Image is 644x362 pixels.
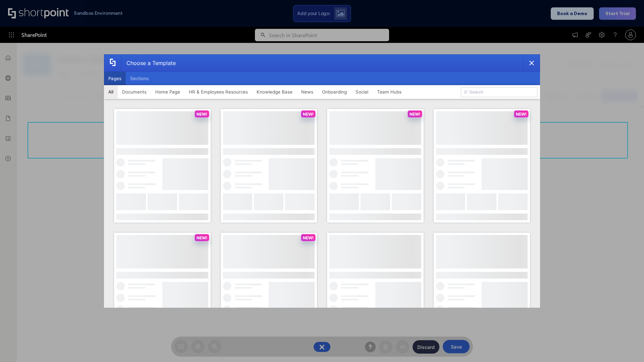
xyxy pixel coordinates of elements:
[351,85,373,99] button: Social
[373,85,406,99] button: Team Hubs
[410,112,420,117] p: NEW!
[118,85,151,99] button: Documents
[197,112,207,117] p: NEW!
[318,85,351,99] button: Onboarding
[126,72,153,85] button: Sections
[516,112,527,117] p: NEW!
[252,85,297,99] button: Knowledge Base
[104,72,126,85] button: Pages
[303,235,314,240] p: NEW!
[104,85,118,99] button: All
[197,235,207,240] p: NEW!
[121,55,176,71] div: Choose a Template
[461,87,537,97] input: Search
[303,112,314,117] p: NEW!
[297,85,318,99] button: News
[184,85,252,99] button: HR & Employees Resources
[104,54,540,308] div: template selector
[610,330,644,362] iframe: Chat Widget
[151,85,184,99] button: Home Page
